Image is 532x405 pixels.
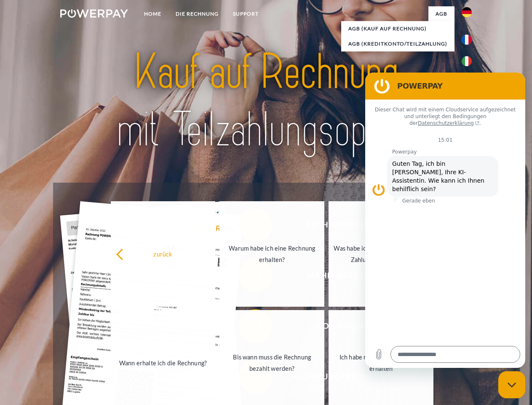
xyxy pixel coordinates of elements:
[365,73,525,368] iframe: Messaging-Fenster
[462,56,472,66] img: it
[226,6,266,22] a: SUPPORT
[334,243,428,265] div: Was habe ich noch offen, ist meine Zahlung eingegangen?
[462,7,472,17] img: de
[329,201,433,307] a: Was habe ich noch offen, ist meine Zahlung eingegangen?
[334,351,428,374] div: Ich habe nur eine Teillieferung erhalten
[60,9,128,18] img: logo-powerpay-white.svg
[341,21,454,36] a: AGB (Kauf auf Rechnung)
[462,35,472,45] img: fr
[116,357,211,368] div: Wann erhalte ich die Rechnung?
[428,6,454,22] a: agb
[225,351,319,374] div: Bis wann muss die Rechnung bezahlt werden?
[225,243,319,265] div: Warum habe ich eine Rechnung erhalten?
[80,40,452,162] img: title-powerpay_de.svg
[168,6,226,22] a: DIE RECHNUNG
[498,371,525,398] iframe: Schaltfläche zum Öffnen des Messaging-Fensters; Konversation läuft
[341,36,454,51] a: AGB (Kreditkonto/Teilzahlung)
[116,248,211,259] div: zurück
[137,6,168,22] a: Home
